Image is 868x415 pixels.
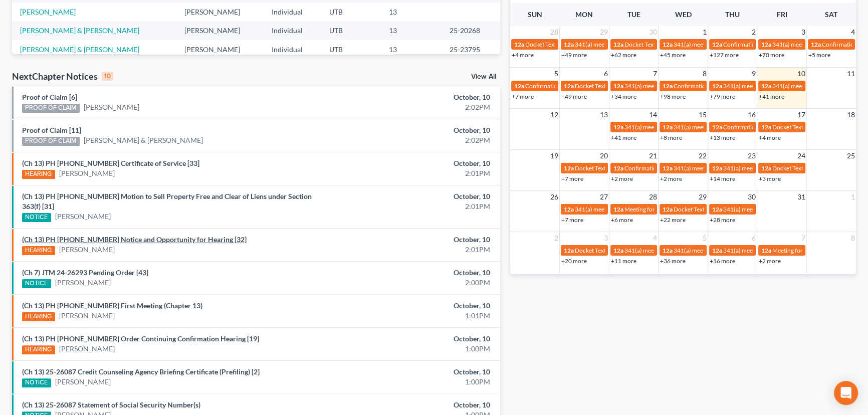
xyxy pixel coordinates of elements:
[471,73,496,80] a: View All
[674,205,816,213] span: Docket Text: for [PERSON_NAME] & [PERSON_NAME]
[561,216,583,224] a: +7 more
[599,150,609,162] span: 20
[59,311,115,321] a: [PERSON_NAME]
[575,10,593,19] span: Mon
[55,212,111,222] a: [PERSON_NAME]
[512,51,534,59] a: +4 more
[624,82,783,90] span: 341(a) meeting for Spenser Love Sr. & [PERSON_NAME] Love
[22,159,199,167] a: (Ch 13) PH [PHONE_NUMBER] Certificate of Service [33]
[20,26,139,35] a: [PERSON_NAME] & [PERSON_NAME]
[674,164,770,172] span: 341(a) meeting for [PERSON_NAME]
[761,123,771,131] span: 12a
[611,51,636,59] a: +62 more
[613,82,623,90] span: 12a
[525,82,640,90] span: Confirmation Hearing for [PERSON_NAME]
[22,312,55,321] div: HEARING
[575,205,725,213] span: 341(a) meeting for [PERSON_NAME] & [PERSON_NAME]
[176,22,264,40] td: [PERSON_NAME]
[723,247,820,254] span: 341(a) meeting for [PERSON_NAME]
[660,216,686,224] a: +22 more
[561,175,583,182] a: +7 more
[264,3,321,21] td: Individual
[553,68,559,80] span: 5
[702,68,708,80] span: 8
[22,246,55,255] div: HEARING
[599,191,609,203] span: 27
[660,93,686,100] a: +98 more
[710,216,735,224] a: +28 more
[442,40,500,59] td: 25-23795
[777,10,787,19] span: Fri
[663,123,673,131] span: 12a
[575,82,665,90] span: Docket Text: for [PERSON_NAME]
[442,22,500,40] td: 25-20268
[611,175,633,182] a: +2 more
[712,247,722,254] span: 12a
[613,164,623,172] span: 12a
[660,51,686,59] a: +45 more
[564,41,574,48] span: 12a
[675,10,691,19] span: Wed
[603,232,609,244] span: 3
[663,82,673,90] span: 12a
[648,26,658,38] span: 30
[381,3,442,21] td: 13
[759,134,781,141] a: +4 more
[850,191,856,203] span: 1
[702,232,708,244] span: 5
[59,168,115,178] a: [PERSON_NAME]
[564,164,574,172] span: 12a
[341,92,490,102] div: October, 10
[663,164,673,172] span: 12a
[725,10,740,19] span: Thu
[22,378,51,387] div: NOTICE
[341,168,490,178] div: 2:01PM
[512,93,534,100] a: +7 more
[176,3,264,21] td: [PERSON_NAME]
[663,41,673,48] span: 12a
[751,26,757,38] span: 2
[613,41,623,48] span: 12a
[747,109,757,121] span: 16
[599,26,609,38] span: 29
[825,10,837,19] span: Sat
[59,344,115,354] a: [PERSON_NAME]
[710,134,735,141] a: +13 more
[613,123,623,131] span: 12a
[341,268,490,278] div: October, 10
[84,102,139,112] a: [PERSON_NAME]
[22,137,80,146] div: PROOF OF CLAIM
[561,257,587,265] a: +20 more
[22,93,77,101] a: Proof of Claim [6]
[772,123,862,131] span: Docket Text: for [PERSON_NAME]
[341,102,490,112] div: 2:02PM
[800,26,806,38] span: 3
[613,247,623,254] span: 12a
[712,82,722,90] span: 12a
[759,93,784,100] a: +41 more
[652,68,658,80] span: 7
[624,164,738,172] span: Confirmation hearing for [PERSON_NAME]
[564,82,574,90] span: 12a
[761,41,771,48] span: 12a
[20,45,139,54] a: [PERSON_NAME] & [PERSON_NAME]
[603,68,609,80] span: 6
[796,150,806,162] span: 24
[102,72,113,81] div: 10
[648,191,658,203] span: 28
[264,22,321,40] td: Individual
[747,150,757,162] span: 23
[176,40,264,59] td: [PERSON_NAME]
[341,201,490,212] div: 2:01PM
[624,123,721,131] span: 341(a) meeting for [PERSON_NAME]
[575,247,665,254] span: Docket Text: for [PERSON_NAME]
[751,68,757,80] span: 9
[846,150,856,162] span: 25
[674,82,841,90] span: Confirmation Hearing for [PERSON_NAME] & [PERSON_NAME]
[796,191,806,203] span: 31
[514,41,524,48] span: 12a
[796,109,806,121] span: 17
[341,278,490,288] div: 2:00PM
[341,135,490,145] div: 2:02PM
[55,377,111,387] a: [PERSON_NAME]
